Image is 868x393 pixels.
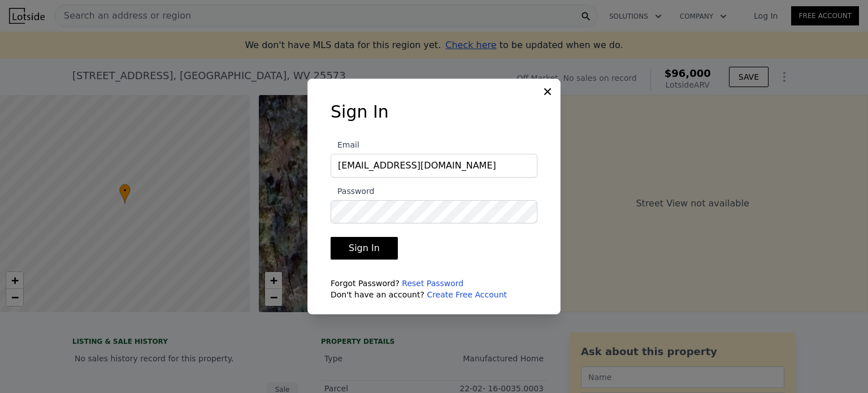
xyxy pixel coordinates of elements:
span: Email [331,140,359,149]
input: Password [331,200,537,224]
span: Password [331,187,374,196]
button: Sign In [331,237,398,260]
h3: Sign In [331,102,537,122]
a: Reset Password [402,279,463,288]
input: Email [331,154,537,178]
a: Create Free Account [427,290,507,299]
div: Forgot Password? Don't have an account? [331,278,537,300]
